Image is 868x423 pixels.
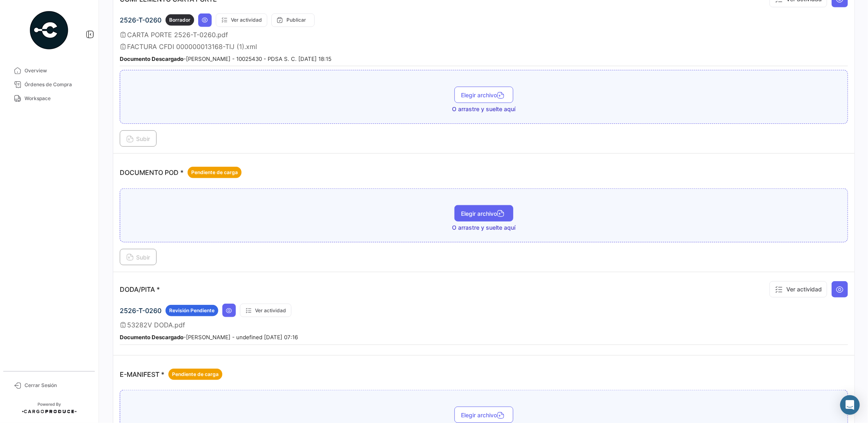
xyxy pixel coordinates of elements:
span: Órdenes de Compra [25,81,88,88]
span: Subir [126,254,150,261]
span: Borrador [169,16,190,24]
small: - [PERSON_NAME] - 10025430 - PDSA S. C. [DATE] 18:15 [120,56,331,62]
span: FACTURA CFDI 000000013168-TIJ (1).xml [127,43,257,51]
a: Órdenes de Compra [7,78,92,92]
span: Pendiente de carga [191,169,238,176]
a: Workspace [7,92,92,105]
button: Ver actividad [240,304,291,317]
button: Publicar [271,13,315,27]
span: 2526-T-0260 [120,307,161,315]
span: Elegir archivo [461,412,507,419]
button: Elegir archivo [454,205,513,222]
a: Overview [7,64,92,78]
button: Elegir archivo [454,87,513,103]
span: Workspace [25,95,88,102]
span: O arrastre y suelte aquí [452,224,516,232]
span: Revisión Pendiente [169,307,215,314]
button: Ver actividad [770,281,827,298]
button: Elegir archivo [454,407,513,423]
b: Documento Descargado [120,56,183,62]
span: Overview [25,67,88,74]
button: Subir [120,130,157,147]
span: O arrastre y suelte aquí [452,105,516,113]
small: - [PERSON_NAME] - undefined [DATE] 07:16 [120,334,298,340]
p: DODA/PITA * [120,285,160,293]
div: Abrir Intercom Messenger [840,395,860,415]
span: 53282V DODA.pdf [127,321,185,329]
button: Subir [120,249,157,265]
b: Documento Descargado [120,334,183,340]
span: Pendiente de carga [172,371,219,378]
span: Elegir archivo [461,92,507,98]
span: Elegir archivo [461,210,507,217]
span: Subir [126,135,150,142]
span: 2526-T-0260 [120,16,161,24]
button: Ver actividad [216,13,267,27]
span: CARTA PORTE 2526-T-0260.pdf [127,31,228,39]
p: DOCUMENTO POD * [120,167,242,178]
p: E-MANIFEST * [120,369,222,380]
span: Cerrar Sesión [25,382,88,389]
img: powered-by.png [29,10,69,51]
